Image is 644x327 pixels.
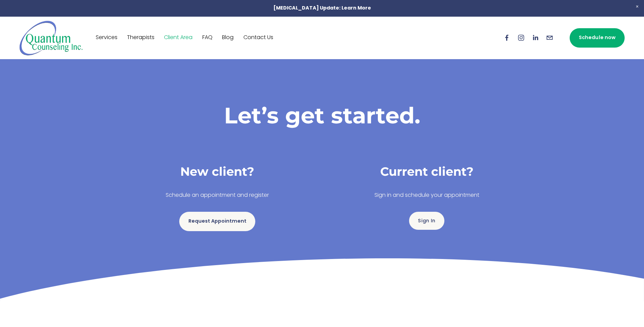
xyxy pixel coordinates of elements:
a: Schedule now [570,28,625,48]
p: Schedule an appointment and register [118,191,316,201]
a: Contact Us [243,32,273,43]
a: Request Appointment [179,212,255,231]
a: Sign In [409,212,444,230]
a: Services [96,32,117,43]
a: Facebook [503,34,511,41]
a: info@quantumcounselinginc.com [546,34,553,41]
p: Sign in and schedule your appointment [328,191,526,201]
h3: New client? [118,164,316,180]
a: Client Area [164,32,192,43]
a: Blog [222,32,234,43]
a: Therapists [127,32,154,43]
h1: Let’s get started. [118,102,526,129]
h3: Current client? [328,164,526,180]
img: Quantum Counseling Inc. | Change starts here. [19,20,83,56]
a: FAQ [202,32,213,43]
a: Instagram [517,34,525,41]
a: LinkedIn [532,34,539,41]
